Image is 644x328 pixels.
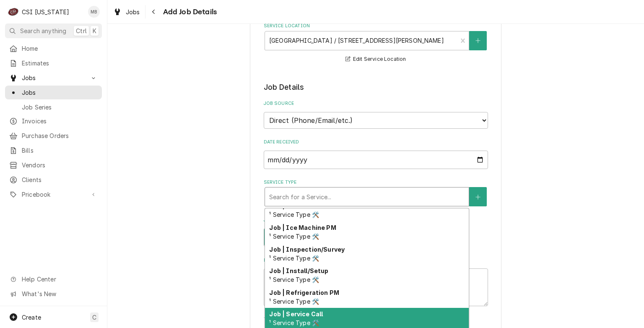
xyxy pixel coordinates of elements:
div: Job Type [264,217,488,247]
svg: Create New Location [475,38,480,44]
a: Job Series [5,100,102,114]
a: Go to Pricebook [5,187,102,201]
strong: Job | Inspection/Survey [269,246,345,253]
span: Estimates [22,59,98,68]
div: Matt Brewington's Avatar [88,6,100,18]
strong: Job | Ice Machine PM [269,224,336,231]
button: Navigate back [147,5,161,18]
span: Create [22,314,41,321]
span: ¹ Service Type 🛠️ [269,255,319,262]
a: Purchase Orders [5,129,102,143]
span: Job Series [22,103,98,112]
span: Add Job Details [161,6,217,18]
span: Vendors [22,161,98,169]
div: Job Source [264,100,488,128]
span: ¹ Service Type 🛠️ [269,276,319,283]
div: C [8,6,19,18]
span: Home [22,44,98,53]
div: Service Type [264,179,488,206]
a: Go to Help Center [5,272,102,286]
span: C [92,313,96,322]
span: What's New [22,289,97,298]
legend: Job Details [264,82,488,93]
label: Date Received [264,139,488,146]
span: Pricebook [22,190,85,199]
a: Go to What's New [5,287,102,301]
a: Bills [5,143,102,157]
a: Jobs [110,5,143,19]
div: MB [88,6,100,18]
button: Search anythingCtrlK [5,23,102,38]
span: K [93,26,96,35]
a: Clients [5,173,102,187]
span: Invoices [22,117,98,125]
span: Jobs [126,8,140,16]
label: Service Type [264,179,488,186]
a: Jobs [5,86,102,99]
input: yyyy-mm-dd [264,151,488,169]
label: Job Type [264,217,488,224]
a: Home [5,42,102,55]
a: Estimates [5,56,102,70]
span: Search anything [20,26,66,35]
div: Reason For Call [264,257,488,306]
span: Purchase Orders [22,131,98,140]
svg: Create New Service [475,194,480,200]
span: Clients [22,175,98,184]
span: Jobs [22,88,98,97]
button: Create New Service [469,187,487,206]
span: Jobs [22,73,85,82]
a: Go to Jobs [5,71,102,85]
strong: Job | Install/Setup [269,267,328,274]
span: ¹ Service Type 🛠️ [269,211,319,218]
a: Vendors [5,158,102,172]
label: Job Source [264,100,488,107]
span: ¹ Service Type 🛠️ [269,298,319,305]
button: Edit Service Location [344,54,408,65]
label: Service Location [264,23,488,29]
button: Create New Location [469,31,487,50]
label: Reason For Call [264,257,488,264]
label: Technician Instructions [264,316,488,323]
strong: Job | Refrigeration PM [269,289,339,296]
span: ¹ Service Type 🛠️ [269,233,319,240]
div: CSI Kentucky's Avatar [8,6,19,18]
span: Bills [22,146,98,155]
div: Service Location [264,23,488,64]
div: Date Received [264,139,488,169]
span: Help Center [22,275,97,284]
a: Invoices [5,114,102,128]
span: Ctrl [76,26,87,35]
span: ¹ Service Type 🛠️ [269,319,319,326]
div: CSI [US_STATE] [22,8,69,16]
strong: Job | Service Call [269,310,323,318]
